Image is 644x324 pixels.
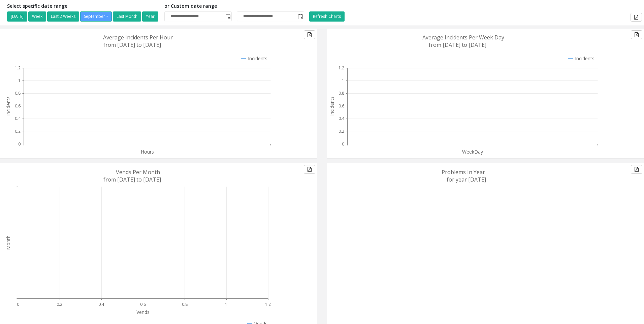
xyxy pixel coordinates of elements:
[7,3,159,9] h5: Select specific date range
[17,301,19,307] text: 0
[296,12,304,21] span: Toggle popup
[339,116,345,121] text: 0.4
[339,65,344,71] text: 1.2
[631,13,642,22] button: Export to pdf
[339,128,344,134] text: 0.2
[18,141,21,147] text: 0
[103,41,161,48] text: from [DATE] to [DATE]
[5,96,11,116] text: Incidents
[631,30,642,39] button: Export to pdf
[309,11,345,22] button: Refresh Charts
[47,11,79,22] button: Last 2 Weeks
[142,11,158,22] button: Year
[116,168,160,176] text: Vends Per Month
[265,301,271,307] text: 1.2
[304,165,315,174] button: Export to pdf
[15,65,21,71] text: 1.2
[7,11,27,22] button: [DATE]
[57,301,62,307] text: 0.2
[18,78,21,84] text: 1
[225,301,227,307] text: 1
[304,30,315,39] button: Export to pdf
[15,90,21,96] text: 0.8
[103,176,161,183] text: from [DATE] to [DATE]
[80,11,112,22] button: September
[224,12,231,21] span: Toggle popup
[15,103,21,109] text: 0.6
[447,176,486,183] text: for year [DATE]
[339,103,344,109] text: 0.6
[141,149,154,155] text: Hours
[98,301,104,307] text: 0.4
[631,165,642,174] button: Export to pdf
[140,301,146,307] text: 0.6
[182,301,188,307] text: 0.8
[339,90,344,96] text: 0.8
[28,11,46,22] button: Week
[329,96,335,116] text: Incidents
[15,116,21,121] text: 0.4
[422,34,504,41] text: Average Incidents Per Week Day
[136,309,150,315] text: Vends
[103,34,173,41] text: Average Incidents Per Hour
[113,11,141,22] button: Last Month
[5,235,11,250] text: Month
[442,168,485,176] text: Problems In Year
[342,141,344,147] text: 0
[164,3,304,9] h5: or Custom date range
[342,78,344,84] text: 1
[15,128,21,134] text: 0.2
[429,41,486,48] text: from [DATE] to [DATE]
[462,149,483,155] text: WeekDay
